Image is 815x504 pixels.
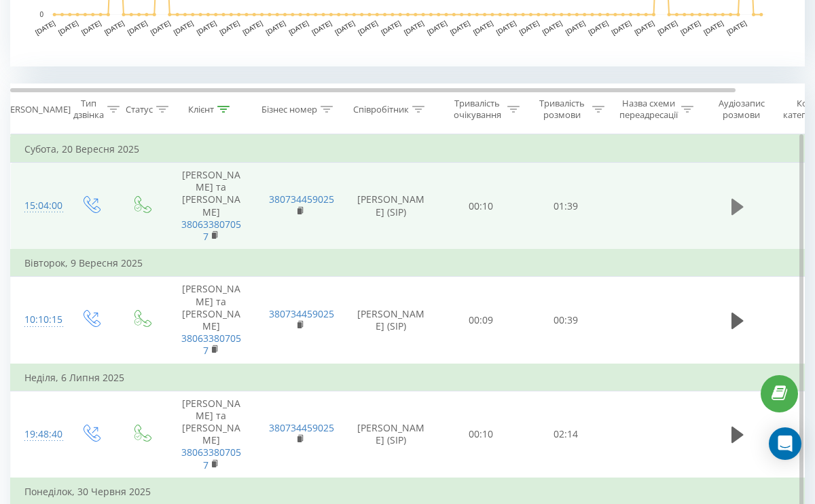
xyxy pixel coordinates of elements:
div: Співробітник [353,104,409,115]
text: [DATE] [611,19,633,36]
a: 380633807057 [181,218,241,243]
text: [DATE] [702,19,725,36]
div: 10:10:15 [24,307,52,333]
a: 380734459025 [269,421,334,434]
text: [DATE] [472,19,494,36]
div: Клієнт [188,104,214,115]
a: 380734459025 [269,193,334,206]
div: Тривалість очікування [450,98,504,121]
div: Бізнес номер [261,104,317,115]
text: [DATE] [380,19,402,36]
a: 380633807057 [181,332,241,357]
text: [DATE] [264,19,287,36]
text: [DATE] [449,19,471,36]
td: 00:09 [439,277,524,364]
text: [DATE] [149,19,172,36]
div: Назва схеми переадресації [619,98,678,121]
div: Статус [126,104,153,115]
text: [DATE] [679,19,702,36]
text: [DATE] [725,19,748,36]
td: 00:10 [439,391,524,478]
text: [DATE] [219,19,241,36]
text: [DATE] [80,19,103,36]
td: 01:39 [524,163,609,250]
text: [DATE] [541,19,564,36]
text: [DATE] [403,19,425,36]
td: 00:39 [524,277,609,364]
text: [DATE] [103,19,126,36]
td: [PERSON_NAME] (SIP) [344,391,439,478]
td: 02:14 [524,391,609,478]
div: Аудіозапис розмови [708,98,774,121]
text: [DATE] [495,19,518,36]
a: 380734459025 [269,307,334,320]
td: 00:10 [439,163,524,250]
text: [DATE] [310,19,333,36]
text: [DATE] [173,19,195,36]
text: [DATE] [57,19,79,36]
text: [DATE] [357,19,379,36]
text: 0 [39,11,43,18]
text: [DATE] [518,19,541,36]
text: [DATE] [564,19,587,36]
text: [DATE] [426,19,448,36]
text: [DATE] [34,19,56,36]
div: [PERSON_NAME] [2,104,71,115]
td: [PERSON_NAME] та [PERSON_NAME] [167,391,255,478]
text: [DATE] [242,19,264,36]
td: [PERSON_NAME] (SIP) [344,163,439,250]
text: [DATE] [633,19,655,36]
td: [PERSON_NAME] (SIP) [344,277,439,364]
div: Тип дзвінка [73,98,104,121]
text: [DATE] [587,19,610,36]
div: Тривалість розмови [535,98,589,121]
text: [DATE] [333,19,356,36]
div: 19:48:40 [24,421,52,448]
div: Open Intercom Messenger [769,427,801,460]
text: [DATE] [196,19,218,36]
text: [DATE] [126,19,149,36]
td: [PERSON_NAME] та [PERSON_NAME] [167,163,255,250]
text: [DATE] [656,19,678,36]
td: [PERSON_NAME] та [PERSON_NAME] [167,277,255,364]
a: 380633807057 [181,446,241,471]
text: [DATE] [287,19,310,36]
div: 15:04:00 [24,193,52,219]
